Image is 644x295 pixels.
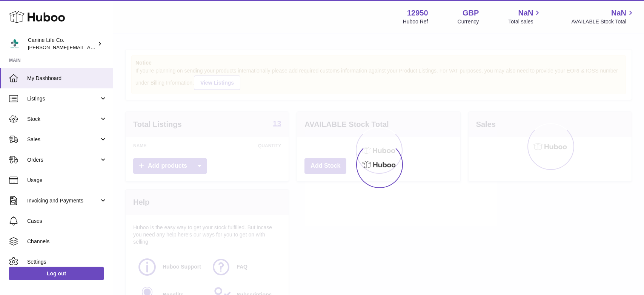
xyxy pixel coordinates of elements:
div: Huboo Ref [403,18,428,25]
span: Sales [27,136,99,143]
div: Currency [458,18,479,25]
a: NaN Total sales [508,8,542,25]
div: Canine Life Co. [28,37,96,51]
span: Invoicing and Payments [27,197,99,204]
span: Total sales [508,18,542,25]
a: Log out [9,267,104,280]
span: Orders [27,156,99,164]
strong: GBP [463,8,479,18]
a: NaN AVAILABLE Stock Total [571,8,635,25]
span: Usage [27,177,107,184]
span: [PERSON_NAME][EMAIL_ADDRESS][DOMAIN_NAME] [28,44,151,50]
span: NaN [518,8,533,18]
span: My Dashboard [27,75,107,82]
span: NaN [611,8,626,18]
span: AVAILABLE Stock Total [571,18,635,25]
span: Settings [27,258,107,266]
strong: 12950 [407,8,428,18]
span: Cases [27,218,107,225]
img: kevin@clsgltd.co.uk [9,38,20,49]
span: Channels [27,238,107,245]
span: Listings [27,95,99,102]
span: Stock [27,116,99,123]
